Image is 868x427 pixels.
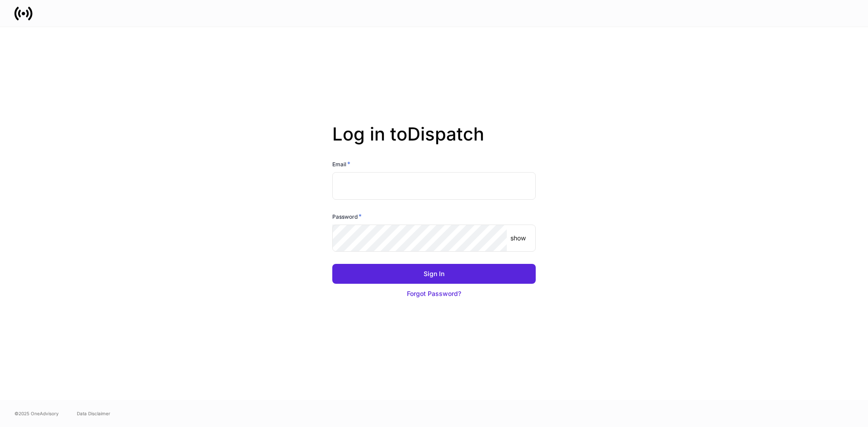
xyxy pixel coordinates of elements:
[77,410,110,417] a: Data Disclaimer
[407,289,461,298] div: Forgot Password?
[510,234,526,243] p: show
[332,284,536,304] button: Forgot Password?
[332,160,350,169] h6: Email
[332,212,362,221] h6: Password
[424,269,444,278] div: Sign In
[14,410,59,417] span: © 2025 OneAdvisory
[332,123,536,160] h2: Log in to Dispatch
[332,264,536,284] button: Sign In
